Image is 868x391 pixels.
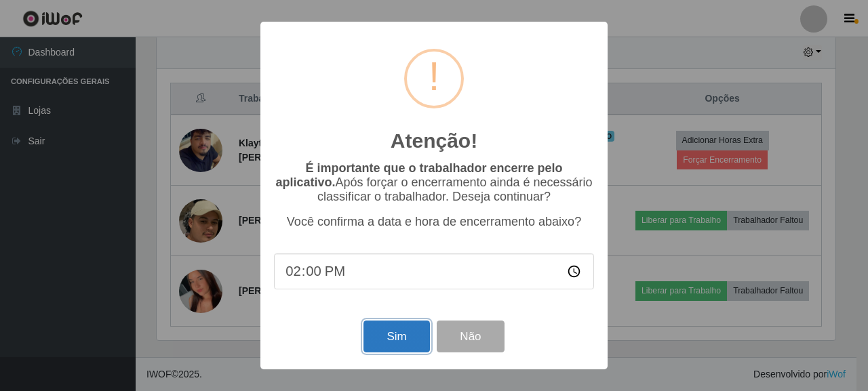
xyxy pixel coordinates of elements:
p: Você confirma a data e hora de encerramento abaixo? [274,215,594,229]
button: Não [437,321,504,352]
b: É importante que o trabalhador encerre pelo aplicativo. [275,161,562,189]
h2: Atenção! [391,129,477,153]
p: Após forçar o encerramento ainda é necessário classificar o trabalhador. Deseja continuar? [274,161,594,204]
button: Sim [363,321,429,352]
